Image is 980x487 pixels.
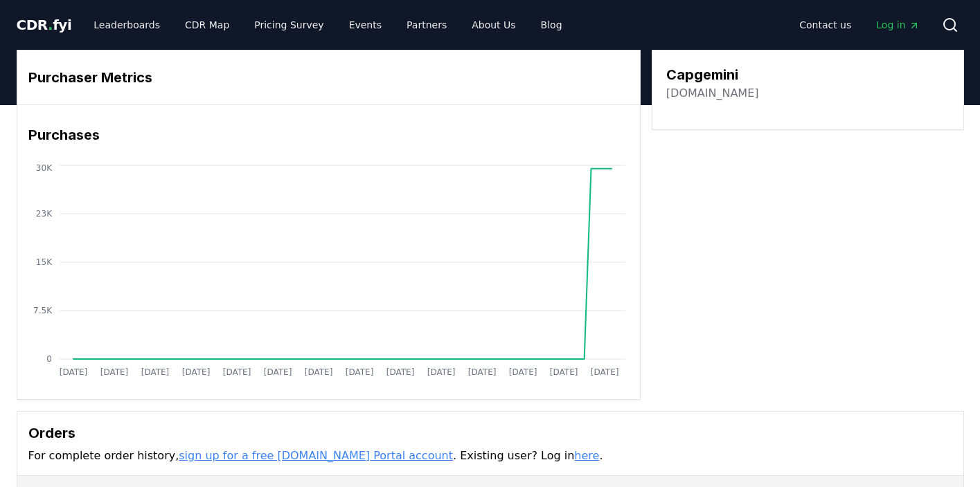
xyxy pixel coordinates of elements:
[427,367,455,377] tspan: [DATE]
[35,209,52,219] tspan: 23K
[46,354,52,364] tspan: 0
[222,367,251,377] tspan: [DATE]
[865,12,930,37] a: Log in
[386,367,414,377] tspan: [DATE]
[28,423,952,443] h3: Orders
[788,12,862,37] a: Contact us
[17,17,72,33] span: CDR fyi
[345,367,373,377] tspan: [DATE]
[28,67,629,88] h3: Purchaser Metrics
[338,12,393,37] a: Events
[508,367,537,377] tspan: [DATE]
[181,367,210,377] tspan: [DATE]
[179,449,453,462] a: sign up for a free [DOMAIN_NAME] Portal account
[263,367,292,377] tspan: [DATE]
[59,367,87,377] tspan: [DATE]
[395,12,458,37] a: Partners
[48,17,53,33] span: .
[530,12,573,37] a: Blog
[590,367,618,377] tspan: [DATE]
[876,18,919,32] span: Log in
[17,15,72,35] a: CDR.fyi
[467,367,496,377] tspan: [DATE]
[141,367,169,377] tspan: [DATE]
[35,163,52,173] tspan: 30K
[33,306,53,315] tspan: 7.5K
[461,12,526,37] a: About Us
[82,12,171,37] a: Leaderboards
[574,449,599,462] a: here
[666,64,759,85] h3: Capgemini
[35,257,52,267] tspan: 15K
[304,367,332,377] tspan: [DATE]
[243,12,335,37] a: Pricing Survey
[28,125,629,145] h3: Purchases
[28,448,952,464] p: For complete order history, . Existing user? Log in .
[174,12,240,37] a: CDR Map
[100,367,128,377] tspan: [DATE]
[549,367,578,377] tspan: [DATE]
[666,85,759,102] a: [DOMAIN_NAME]
[82,12,573,37] nav: Main
[788,12,930,37] nav: Main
